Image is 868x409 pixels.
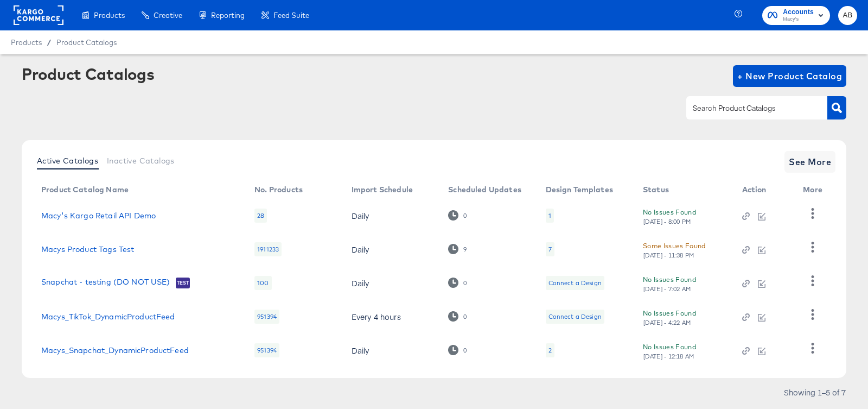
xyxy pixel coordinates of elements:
span: Inactive Catalogs [107,156,175,165]
div: Connect a Design [546,276,604,290]
div: 2 [546,343,554,357]
div: 1 [546,209,554,223]
td: Daily [343,232,440,266]
td: Every 4 hours [343,300,440,334]
span: Accounts [783,7,814,18]
span: AB [843,9,853,22]
td: Daily [343,199,440,232]
th: Status [634,181,733,199]
div: 100 [254,276,271,290]
div: 0 [463,313,467,320]
div: 2 [548,346,552,355]
div: 0 [463,279,467,287]
span: Active Catalogs [37,156,98,165]
div: 7 [546,242,554,256]
a: Macys Product Tags Test [41,245,134,254]
th: More [794,181,835,199]
button: AB [838,6,857,25]
a: Macys_TikTok_DynamicProductFeed [41,312,175,321]
button: See More [784,151,835,173]
div: Showing 1–5 of 7 [783,388,846,396]
div: Product Catalog Name [41,185,129,194]
button: AccountsMacy's [762,6,830,25]
a: Macys_Snapchat_DynamicProductFeed [41,346,189,355]
input: Search Product Catalogs [691,102,806,115]
span: Macy's [783,15,814,24]
div: 7 [548,245,552,254]
a: Snapchat - testing (DO NOT USE) [41,278,170,288]
div: 0 [448,278,467,288]
div: 28 [254,209,267,223]
div: 0 [448,311,467,322]
span: + New Product Catalog [737,68,842,84]
th: Action [733,181,795,199]
span: / [42,38,56,47]
div: Connect a Design [548,312,602,321]
div: Some Issues Found [643,240,706,251]
a: Macy's Kargo Retail API Demo [41,211,156,220]
div: 9 [448,244,467,254]
button: + New Product Catalog [733,65,846,87]
div: 1 [548,211,551,220]
div: Import Schedule [352,185,413,194]
span: Products [11,38,42,47]
button: Some Issues Found[DATE] - 11:38 PM [643,240,706,259]
div: No. Products [254,185,303,194]
a: Product Catalogs [56,38,117,47]
div: 0 [463,212,467,219]
span: See More [789,154,831,169]
div: 951394 [254,343,279,357]
div: Connect a Design [548,279,602,287]
span: Products [94,11,125,20]
div: 9 [463,246,467,253]
div: 951394 [254,310,279,324]
div: Connect a Design [546,310,604,324]
span: Test [176,279,190,287]
div: 0 [448,345,467,355]
div: [DATE] - 11:38 PM [643,251,695,259]
span: Feed Suite [273,11,309,20]
div: Scheduled Updates [448,185,521,194]
div: 0 [448,210,467,221]
td: Daily [343,266,440,300]
div: 1911233 [254,242,282,256]
div: 0 [463,347,467,354]
td: Daily [343,334,440,367]
div: Design Templates [546,185,613,194]
span: Creative [154,11,182,20]
div: Product Catalogs [22,65,154,83]
span: Reporting [211,11,245,20]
